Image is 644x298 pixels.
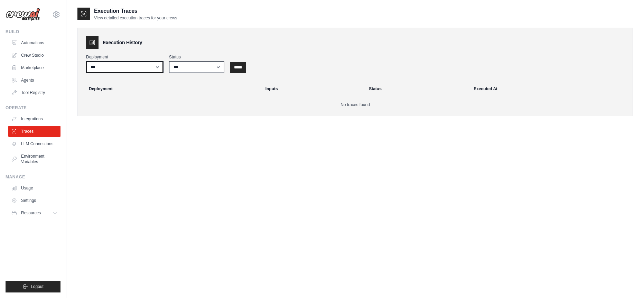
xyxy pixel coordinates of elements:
h3: Execution History [103,39,142,46]
a: Agents [8,75,60,86]
label: Status [169,54,224,60]
button: Logout [6,281,60,292]
a: Marketplace [8,62,60,73]
a: Integrations [8,113,60,124]
a: Usage [8,183,60,194]
div: Operate [6,105,60,111]
a: Traces [8,126,60,137]
th: Status [365,81,469,96]
a: Crew Studio [8,50,60,61]
span: Logout [31,284,44,289]
div: Manage [6,174,60,180]
a: Settings [8,195,60,206]
p: View detailed execution traces for your crews [94,15,177,21]
th: Executed At [469,81,630,96]
a: Automations [8,37,60,48]
p: No traces found [86,102,624,108]
a: Environment Variables [8,151,60,167]
span: Resources [21,210,41,216]
a: LLM Connections [8,138,60,149]
th: Inputs [261,81,365,96]
img: Logo [6,8,40,21]
div: Build [6,29,60,35]
button: Resources [8,207,60,218]
a: Tool Registry [8,87,60,98]
label: Deployment [86,54,164,60]
h2: Execution Traces [94,7,177,15]
th: Deployment [81,81,261,96]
